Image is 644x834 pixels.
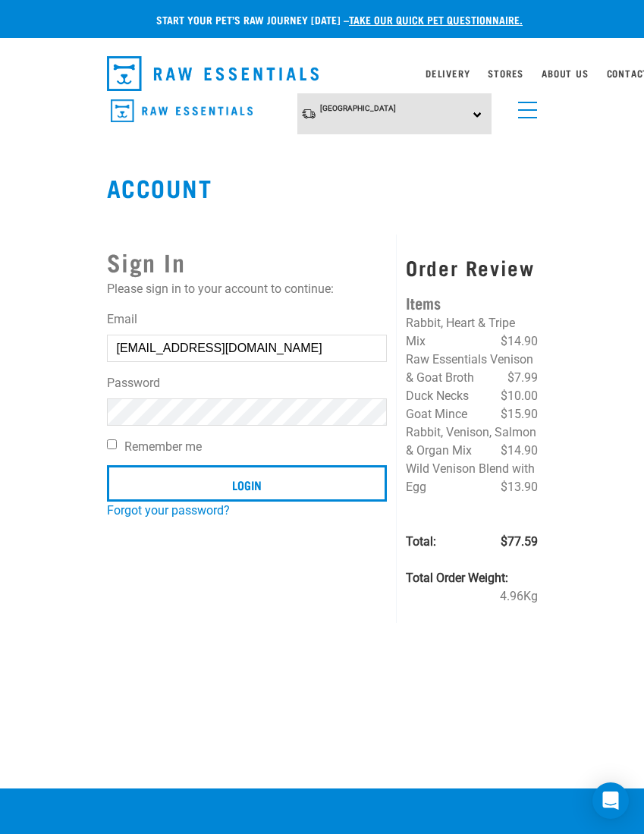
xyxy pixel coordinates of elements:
span: [GEOGRAPHIC_DATA] [320,104,396,112]
div: Open Intercom Messenger [592,782,629,819]
span: Raw Essentials Venison & Goat Broth [406,352,533,385]
span: $14.90 [501,442,538,460]
label: Remember me [107,438,388,456]
span: $77.59 [501,533,538,551]
a: About Us [542,71,588,76]
span: $14.90 [501,332,538,351]
img: van-moving.png [301,108,316,120]
a: menu [510,93,538,120]
span: 4.96Kg [500,587,538,606]
span: $15.90 [501,405,538,423]
h4: Items [406,291,537,314]
input: email@site.com [107,335,388,362]
span: $10.00 [501,387,538,405]
a: take our quick pet questionnaire. [349,17,523,22]
span: Goat Mince [406,407,467,421]
span: Rabbit, Venison, Salmon & Organ Mix [406,425,536,458]
span: Rabbit, Heart & Tripe Mix [406,316,515,348]
p: Please sign in to your account to continue: [107,280,388,298]
span: $7.99 [507,369,538,387]
span: Duck Necks [406,389,469,403]
a: Forgot your password? [107,503,230,518]
label: Email [107,310,388,329]
img: Raw Essentials Logo [107,56,319,91]
label: Password [107,374,388,392]
input: Remember me [107,439,117,449]
a: Delivery [426,71,470,76]
h2: Sign In [107,244,388,280]
a: Stores [488,71,523,76]
span: $13.90 [501,478,538,496]
img: Raw Essentials Logo [111,99,253,123]
input: Login [107,465,388,502]
h3: Order Review [406,256,537,279]
strong: Total Order Weight: [406,571,508,585]
strong: Total: [406,534,436,549]
nav: dropdown navigation [95,50,550,97]
h1: Account [107,174,538,201]
span: Wild Venison Blend with Egg [406,461,535,494]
